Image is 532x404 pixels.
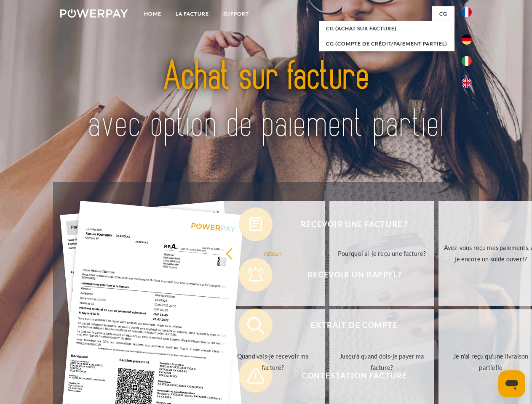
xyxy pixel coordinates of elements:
img: it [462,56,472,66]
img: fr [462,7,472,17]
img: en [462,78,472,88]
a: CG [432,6,454,21]
a: LA FACTURE [168,6,216,21]
div: Quand vais-je recevoir ma facture? [225,351,320,373]
div: retour [225,247,320,259]
img: logo-powerpay-white.svg [60,9,128,18]
a: CG (Compte de crédit/paiement partiel) [319,36,454,51]
a: Home [137,6,168,21]
a: CG (achat sur facture) [319,21,454,36]
a: Support [216,6,256,21]
iframe: Bouton de lancement de la fenêtre de messagerie [498,370,525,397]
div: Jusqu'à quand dois-je payer ma facture? [334,351,429,373]
img: title-powerpay_fr.svg [80,40,452,161]
img: de [462,35,472,45]
div: Pourquoi ai-je reçu une facture? [334,247,429,259]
